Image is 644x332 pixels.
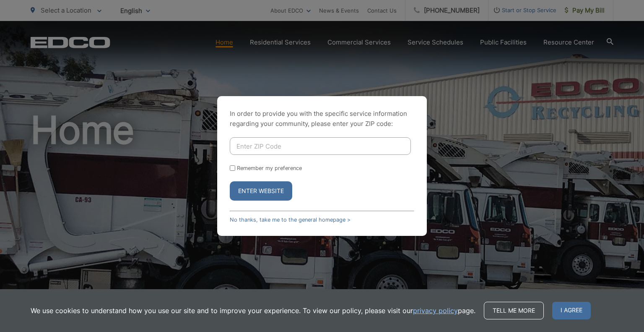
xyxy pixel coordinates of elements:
a: No thanks, take me to the general homepage > [230,217,351,223]
button: Enter Website [230,181,292,201]
p: We use cookies to understand how you use our site and to improve your experience. To view our pol... [31,306,475,316]
span: I agree [552,302,591,319]
input: Enter ZIP Code [230,137,411,155]
a: Tell me more [484,302,544,319]
p: In order to provide you with the specific service information regarding your community, please en... [230,109,414,129]
a: privacy policy [413,306,458,316]
label: Remember my preference [237,165,302,171]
